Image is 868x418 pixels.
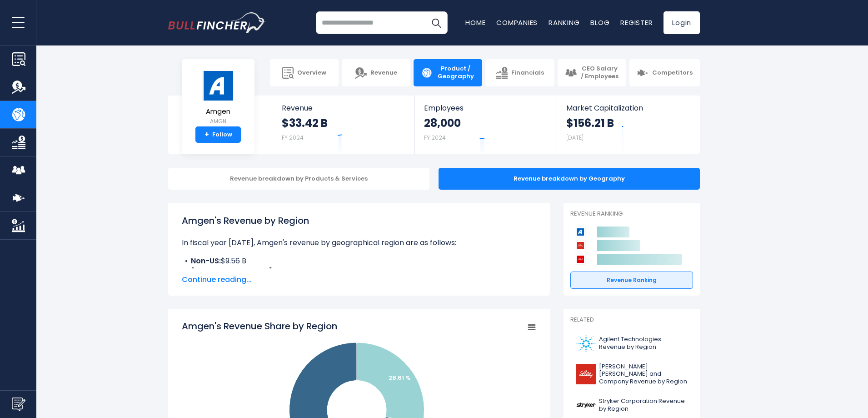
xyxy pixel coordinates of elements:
[575,254,586,265] img: Johnson & Johnson competitors logo
[205,131,209,139] strong: +
[465,18,485,27] a: Home
[191,267,274,277] b: [GEOGRAPHIC_DATA]:
[570,272,693,289] a: Revenue Ranking
[273,96,415,154] a: Revenue $33.42 B FY 2024
[439,168,700,190] div: Revenue breakdown by Geography
[549,18,579,27] a: Ranking
[182,274,536,285] span: Continue reading...
[425,11,448,34] button: Search
[414,59,482,86] a: Product / Geography
[575,240,586,251] img: Eli Lilly and Company competitors logo
[282,116,328,130] strong: $33.42 B
[557,96,699,154] a: Market Capitalization $156.21 B [DATE]
[570,316,693,324] p: Related
[566,104,690,112] span: Market Capitalization
[195,126,241,143] a: +Follow
[168,168,429,190] div: Revenue breakdown by Products & Services
[570,361,693,388] a: [PERSON_NAME] [PERSON_NAME] and Company Revenue by Region
[576,395,596,415] img: SYK logo
[191,256,221,266] b: Non-US:
[558,59,626,86] a: CEO Salary / Employees
[370,69,397,77] span: Revenue
[182,237,536,248] p: In fiscal year [DATE], Amgen's revenue by geographical region are as follows:
[168,12,266,33] img: bullfincher logo
[182,214,536,227] h1: Amgen's Revenue by Region
[415,96,556,154] a: Employees 28,000 FY 2024
[496,18,538,27] a: Companies
[576,333,596,354] img: A logo
[599,398,688,413] span: Stryker Corporation Revenue by Region
[182,267,536,277] li: $23.86 B
[566,116,614,130] strong: $156.21 B
[652,69,693,77] span: Competitors
[580,65,619,81] span: CEO Salary / Employees
[485,59,554,86] a: Financials
[182,320,337,332] tspan: Amgen's Revenue Share by Region
[342,59,410,86] a: Revenue
[424,116,461,130] strong: 28,000
[389,373,411,382] text: 28.61 %
[202,108,234,116] span: Amgen
[576,364,596,384] img: LLY logo
[599,363,688,386] span: [PERSON_NAME] [PERSON_NAME] and Company Revenue by Region
[570,331,693,356] a: Agilent Technologies Revenue by Region
[424,104,547,112] span: Employees
[202,70,234,127] a: Amgen AMGN
[168,12,266,33] a: Go to homepage
[590,18,609,27] a: Blog
[570,210,693,218] p: Revenue Ranking
[297,69,326,77] span: Overview
[424,134,446,141] small: FY 2024
[270,59,339,86] a: Overview
[599,336,688,351] span: Agilent Technologies Revenue by Region
[182,256,536,267] li: $9.56 B
[282,134,304,141] small: FY 2024
[570,393,693,418] a: Stryker Corporation Revenue by Region
[575,227,586,237] img: Amgen competitors logo
[511,69,544,77] span: Financials
[620,18,653,27] a: Register
[663,11,700,34] a: Login
[629,59,700,86] a: Competitors
[436,65,475,81] span: Product / Geography
[202,117,234,126] small: AMGN
[282,104,406,112] span: Revenue
[566,134,584,141] small: [DATE]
